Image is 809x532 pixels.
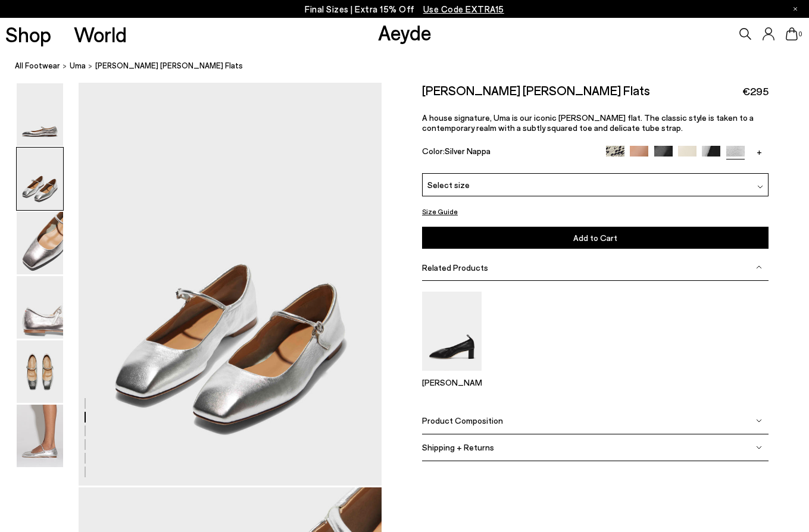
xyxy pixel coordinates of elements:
div: Color: [422,146,595,159]
span: Shipping + Returns [422,442,494,452]
img: Uma Mary-Jane Flats - Image 5 [17,340,63,403]
img: svg%3E [757,184,763,190]
button: Add to Cart [422,227,769,249]
span: Add to Cart [573,233,617,243]
a: All Footwear [15,60,60,72]
img: Uma Mary-Jane Flats - Image 3 [17,212,63,274]
a: Uma [70,60,86,72]
img: svg%3E [756,418,762,424]
a: Shop [5,24,51,45]
a: 0 [786,27,798,40]
button: Size Guide [422,204,458,219]
a: Aeyde [378,20,432,45]
img: Uma Mary-Jane Flats - Image 4 [17,276,63,339]
span: [PERSON_NAME] [PERSON_NAME] Flats [95,60,243,72]
span: Product Composition [422,415,503,425]
p: [PERSON_NAME] [422,377,482,387]
p: A house signature, Uma is our iconic [PERSON_NAME] flat. The classic style is taken to a contempo... [422,112,769,133]
a: + [750,146,769,157]
img: Uma Mary-Jane Flats - Image 1 [17,83,63,146]
nav: breadcrumb [15,50,809,83]
img: Uma Mary-Jane Flats - Image 2 [17,148,63,210]
span: 0 [798,31,804,37]
a: Narissa Ruched Pumps [PERSON_NAME] [422,362,482,387]
span: Related Products [422,262,488,273]
span: Silver Nappa [445,146,491,156]
img: Narissa Ruched Pumps [422,292,482,371]
p: Final Sizes | Extra 15% Off [305,2,504,17]
h2: [PERSON_NAME] [PERSON_NAME] Flats [422,83,650,98]
img: svg%3E [756,264,762,270]
span: Uma [70,61,86,70]
span: Navigate to /collections/ss25-final-sizes [423,4,504,14]
a: World [74,24,127,45]
span: €295 [742,84,769,99]
img: Uma Mary-Jane Flats - Image 6 [17,405,63,467]
img: svg%3E [756,445,762,450]
span: Select size [427,179,470,191]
